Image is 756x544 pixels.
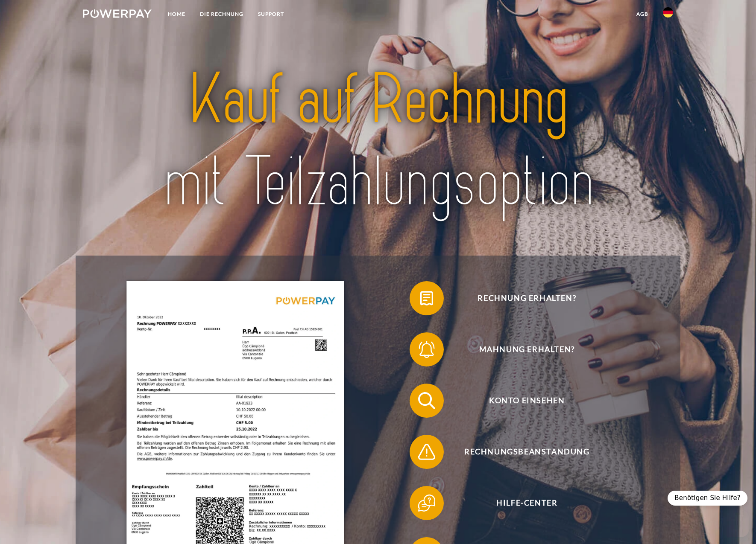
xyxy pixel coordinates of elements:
[83,9,152,18] img: logo-powerpay-white.svg
[410,486,632,520] button: Hilfe-Center
[668,491,747,506] div: Benötigen Sie Hilfe?
[416,339,437,360] img: qb_bell.svg
[161,6,193,22] a: Home
[193,6,251,22] a: DIE RECHNUNG
[422,486,632,520] span: Hilfe-Center
[410,384,632,418] button: Konto einsehen
[416,492,437,514] img: qb_help.svg
[422,281,632,315] span: Rechnung erhalten?
[410,435,632,469] button: Rechnungsbeanstandung
[663,7,673,17] img: de
[722,510,749,537] iframe: Schaltfläche zum Öffnen des Messaging-Fensters
[416,390,437,411] img: qb_search.svg
[422,435,632,469] span: Rechnungsbeanstandung
[251,6,291,22] a: SUPPORT
[416,288,437,309] img: qb_bill.svg
[112,55,644,228] img: title-powerpay_de.svg
[410,332,632,367] button: Mahnung erhalten?
[629,6,656,22] a: agb
[416,441,437,463] img: qb_warning.svg
[422,332,632,367] span: Mahnung erhalten?
[410,281,632,315] button: Rechnung erhalten?
[422,384,632,418] span: Konto einsehen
